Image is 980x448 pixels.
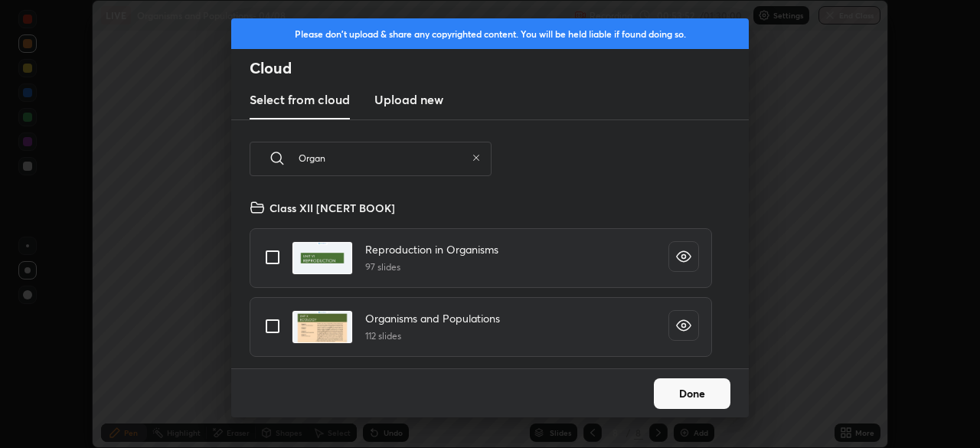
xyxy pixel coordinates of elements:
h2: Cloud [250,58,749,78]
h3: Select from cloud [250,90,350,109]
h4: Reproduction in Organisms [365,241,498,257]
h5: 112 slides [365,329,500,343]
h4: [DATE] [269,368,304,384]
button: Done [654,378,730,409]
div: Please don't upload & share any copyrighted content. You will be held liable if found doing so. [231,18,749,49]
h4: Class XII [NCERT BOOK] [269,200,395,216]
img: 167289216195AU9F.pdf [292,310,353,344]
h3: Upload new [374,90,443,109]
img: 1672892106T0RS40.pdf [292,241,353,275]
h4: Organisms and Populations [365,310,500,326]
input: Search [299,126,465,191]
div: grid [231,194,730,368]
h5: 97 slides [365,260,498,274]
